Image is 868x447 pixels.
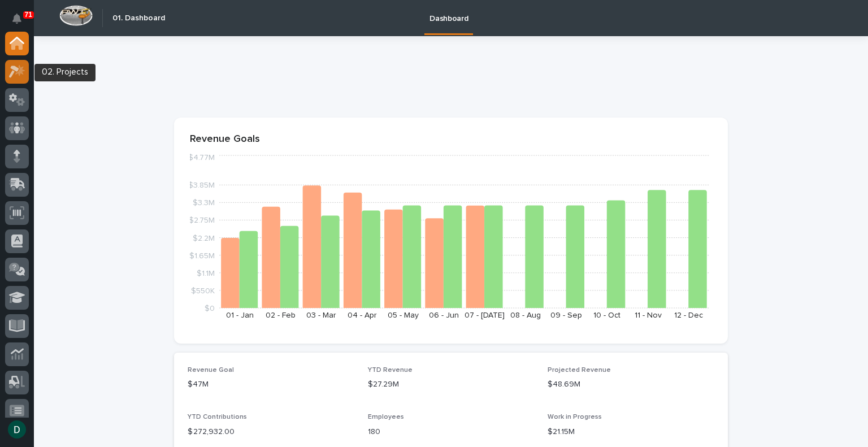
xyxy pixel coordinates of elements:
span: Work in Progress [548,414,602,420]
p: $48.69M [548,379,714,390]
tspan: $2.2M [193,234,215,242]
text: 10 - Oct [593,311,620,319]
div: Notifications71 [14,14,29,32]
text: 05 - May [388,311,419,319]
button: Notifications [5,7,29,31]
tspan: $2.75M [189,216,215,224]
tspan: $3.85M [188,181,215,189]
text: 07 - [DATE] [465,311,505,319]
span: Employees [368,414,404,420]
tspan: $3.3M [193,199,215,207]
p: $27.29M [368,379,535,390]
text: 06 - Jun [429,311,459,319]
text: 09 - Sep [550,311,582,319]
text: 04 - Apr [348,311,377,319]
img: Workspace Logo [59,5,93,26]
span: YTD Contributions [188,414,247,420]
tspan: $550K [191,287,215,294]
p: $ 272,932.00 [188,426,354,438]
tspan: $0 [205,305,215,313]
text: 12 - Dec [674,311,703,319]
h2: 01. Dashboard [112,14,165,23]
button: users-avatar [5,418,29,441]
span: Revenue Goal [188,367,234,374]
text: 02 - Feb [266,311,296,319]
text: 03 - Mar [306,311,336,319]
text: 11 - Nov [635,311,662,319]
span: Projected Revenue [548,367,611,374]
tspan: $1.1M [197,269,215,277]
tspan: $1.65M [189,251,215,259]
span: YTD Revenue [368,367,413,374]
p: 180 [368,426,535,438]
p: 71 [25,11,32,19]
tspan: $4.77M [188,154,215,162]
text: 08 - Aug [510,311,541,319]
p: Revenue Goals [190,133,712,146]
text: 01 - Jan [226,311,254,319]
p: $21.15M [548,426,714,438]
p: $47M [188,379,354,390]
